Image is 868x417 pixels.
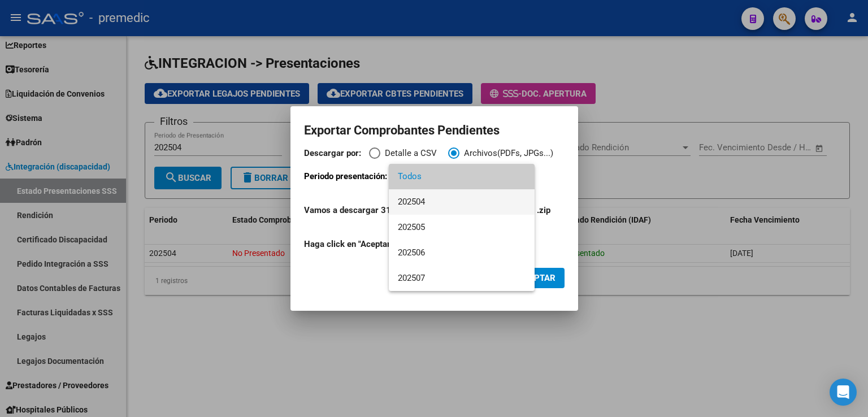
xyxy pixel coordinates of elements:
span: 202504 [398,189,526,215]
span: 202507 [398,266,526,291]
span: Todos [398,164,526,189]
span: 202505 [398,215,526,240]
div: Open Intercom Messenger [830,379,857,406]
span: 202506 [398,240,526,266]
